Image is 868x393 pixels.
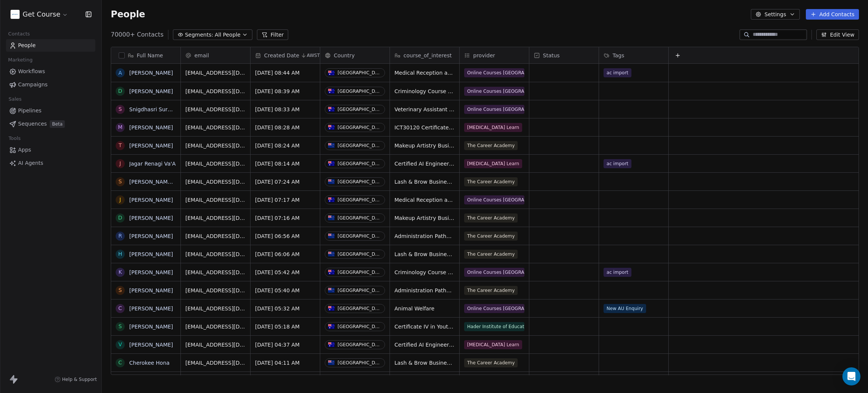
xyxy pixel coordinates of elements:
[394,250,455,258] span: Lash & Brow Business Pathway
[255,160,315,167] span: [DATE] 08:14 AM
[338,324,382,329] div: [GEOGRAPHIC_DATA]
[338,89,382,94] div: [GEOGRAPHIC_DATA]
[18,107,41,115] span: Pipelines
[6,118,95,130] a: SequencesBeta
[111,64,181,375] div: grid
[464,304,524,313] span: Online Courses [GEOGRAPHIC_DATA]
[255,341,315,348] span: [DATE] 04:37 AM
[255,124,315,131] span: [DATE] 08:28 AM
[9,8,70,21] button: Get Course
[255,196,315,204] span: [DATE] 07:17 AM
[255,88,315,95] span: [DATE] 08:39 AM
[129,233,173,239] a: [PERSON_NAME]
[6,65,95,78] a: Workflows
[119,286,122,294] div: S
[338,288,382,293] div: [GEOGRAPHIC_DATA]
[257,29,288,40] button: Filter
[394,142,455,149] span: Makeup Artistry Business Pathway
[464,322,524,331] span: Hader Institute of Education
[338,161,382,166] div: [GEOGRAPHIC_DATA]
[185,359,246,367] span: [EMAIL_ADDRESS][DOMAIN_NAME]
[464,358,518,367] span: The Career Academy
[255,69,315,77] span: [DATE] 08:44 AM
[129,70,173,76] a: [PERSON_NAME]
[338,107,382,112] div: [GEOGRAPHIC_DATA]
[464,213,518,223] span: The Career Academy
[215,31,240,39] span: All People
[118,214,122,222] div: D
[118,87,122,95] div: D
[6,104,95,117] a: Pipelines
[394,232,455,240] span: Administration Pathway - Medical Reception
[338,233,382,239] div: [GEOGRAPHIC_DATA]
[464,68,524,77] span: Online Courses [GEOGRAPHIC_DATA]
[464,105,524,114] span: Online Courses [GEOGRAPHIC_DATA]
[464,268,524,277] span: Online Courses [GEOGRAPHIC_DATA]
[118,268,122,276] div: K
[338,252,382,257] div: [GEOGRAPHIC_DATA]
[394,106,455,113] span: Veterinary Assistant & Animal Welfare Course Bundle (7-in-1 Course Bundle)
[119,322,122,330] div: S
[129,161,176,167] a: Jagar Renagi Va'A
[185,232,246,240] span: [EMAIL_ADDRESS][DOMAIN_NAME]
[334,52,355,59] span: Country
[255,323,315,330] span: [DATE] 05:18 AM
[464,141,518,150] span: The Career Academy
[255,359,315,367] span: [DATE] 04:11 AM
[119,105,122,113] div: S
[473,52,495,59] span: provider
[394,160,455,167] span: Certified AI Engineer Professional
[338,179,382,184] div: [GEOGRAPHIC_DATA]
[18,159,43,167] span: AI Agents
[5,133,24,144] span: Tools
[185,214,246,222] span: [EMAIL_ADDRESS][DOMAIN_NAME]
[185,341,246,348] span: [EMAIL_ADDRESS][DOMAIN_NAME]
[50,120,65,128] span: Beta
[464,232,518,241] span: The Career Academy
[185,69,246,77] span: [EMAIL_ADDRESS][DOMAIN_NAME]
[111,47,180,63] div: Full Name
[118,250,122,258] div: H
[119,178,122,186] div: S
[599,47,668,63] div: Tags
[464,123,522,132] span: [MEDICAL_DATA] Learn
[464,340,522,349] span: [MEDICAL_DATA] Learn
[604,68,631,77] span: ac import
[464,159,522,168] span: [MEDICAL_DATA] Learn
[338,197,382,203] div: [GEOGRAPHIC_DATA]
[129,197,173,203] a: [PERSON_NAME]
[394,178,455,186] span: Lash & Brow Business Pathway
[255,250,315,258] span: [DATE] 06:06 AM
[55,376,97,382] a: Help & Support
[129,324,173,330] a: [PERSON_NAME]
[816,29,859,40] button: Edit View
[604,159,631,168] span: ac import
[255,232,315,240] span: [DATE] 06:56 AM
[394,88,455,95] span: Criminology Course Bundle (2-in-1 Course Bundle)
[464,177,518,186] span: The Career Academy
[6,157,95,169] a: AI Agents
[307,52,320,58] span: AWST
[185,160,246,167] span: [EMAIL_ADDRESS][DOMAIN_NAME]
[338,342,382,347] div: [GEOGRAPHIC_DATA]
[604,268,631,277] span: ac import
[464,250,518,259] span: The Career Academy
[185,305,246,312] span: [EMAIL_ADDRESS][DOMAIN_NAME]
[338,143,382,148] div: [GEOGRAPHIC_DATA]
[185,323,246,330] span: [EMAIL_ADDRESS][DOMAIN_NAME]
[118,123,122,131] div: M
[62,376,97,382] span: Help & Support
[338,270,382,275] div: [GEOGRAPHIC_DATA]
[338,70,382,75] div: [GEOGRAPHIC_DATA]
[185,196,246,204] span: [EMAIL_ADDRESS][DOMAIN_NAME]
[460,47,529,63] div: provider
[394,196,455,204] span: Medical Reception and Terminology Course Bundle
[18,68,45,75] span: Workflows
[185,250,246,258] span: [EMAIL_ADDRESS][DOMAIN_NAME]
[119,160,121,167] div: J
[137,52,163,59] span: Full Name
[394,269,455,276] span: Criminology Course Bundle (2-in-1 Course Bundle)
[390,47,459,63] div: course_of_interest
[394,359,455,367] span: Lash & Brow Business Pathway
[118,232,122,240] div: R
